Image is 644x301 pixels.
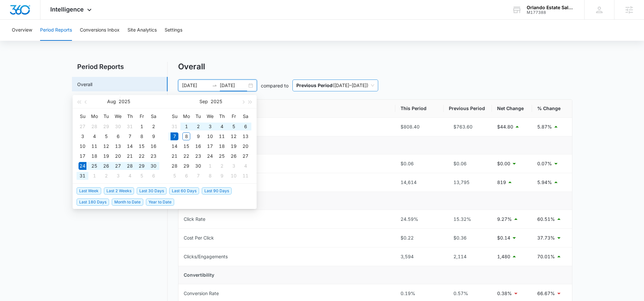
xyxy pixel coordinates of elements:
[240,171,251,181] td: 2025-10-11
[194,132,202,140] div: 9
[180,151,192,161] td: 2025-09-22
[102,162,110,170] div: 26
[77,198,109,206] span: Last 180 Days
[90,142,98,150] div: 11
[216,161,228,171] td: 2025-10-02
[230,152,238,160] div: 26
[206,162,214,170] div: 1
[112,111,124,122] th: We
[104,187,134,195] span: Last 2 Weeks
[169,151,180,161] td: 2025-09-21
[114,142,122,150] div: 13
[114,152,122,160] div: 20
[148,131,159,141] td: 2025-08-09
[216,141,228,151] td: 2025-09-18
[79,172,86,180] div: 31
[102,132,110,140] div: 5
[165,20,182,41] button: Settings
[119,95,130,108] button: 2025
[182,162,190,170] div: 29
[449,160,487,167] div: $0.06
[136,161,148,171] td: 2025-08-29
[171,142,178,150] div: 14
[148,161,159,171] td: 2025-08-30
[228,111,240,122] th: Fr
[136,171,148,181] td: 2025-09-05
[218,142,226,150] div: 18
[204,122,216,131] td: 2025-09-03
[40,20,72,41] button: Period Reports
[107,95,116,108] button: Aug
[527,10,575,15] div: account id
[12,20,32,41] button: Overview
[228,171,240,181] td: 2025-10-10
[497,216,512,223] p: 9.27%
[178,136,572,154] td: Visibility
[112,151,124,161] td: 2025-08-20
[194,152,202,160] div: 23
[112,131,124,141] td: 2025-08-06
[136,151,148,161] td: 2025-08-22
[401,216,438,223] div: 24.59%
[124,111,136,122] th: Th
[180,111,192,122] th: Mo
[79,123,86,130] div: 27
[240,161,251,171] td: 2025-10-04
[136,122,148,131] td: 2025-08-01
[497,253,510,260] p: 1,480
[204,131,216,141] td: 2025-09-10
[401,160,438,167] div: $0.06
[114,123,122,130] div: 30
[241,172,249,180] div: 11
[138,123,146,130] div: 1
[112,171,124,181] td: 2025-09-03
[77,171,88,181] td: 2025-08-31
[184,216,205,223] div: Click Rate
[124,151,136,161] td: 2025-08-21
[395,100,444,118] th: This Period
[171,152,178,160] div: 21
[137,187,167,195] span: Last 30 Days
[184,290,219,297] div: Conversion Rate
[449,234,487,242] div: $0.36
[492,100,532,118] th: Net Change
[126,123,134,130] div: 31
[72,62,168,72] h2: Period Reports
[228,141,240,151] td: 2025-09-19
[192,141,204,151] td: 2025-09-16
[178,266,572,284] td: Convertibility
[178,192,572,210] td: Clickability
[171,132,178,140] div: 7
[102,142,110,150] div: 12
[88,171,100,181] td: 2025-09-01
[88,122,100,131] td: 2025-07-28
[126,172,134,180] div: 4
[136,141,148,151] td: 2025-08-15
[90,132,98,140] div: 4
[149,172,157,180] div: 6
[100,122,112,131] td: 2025-07-29
[112,141,124,151] td: 2025-08-13
[230,142,238,150] div: 19
[212,83,217,88] span: to
[230,132,238,140] div: 12
[178,62,205,72] h1: Overall
[206,142,214,150] div: 17
[532,100,572,118] th: % Change
[171,162,178,170] div: 28
[90,172,98,180] div: 1
[77,111,88,122] th: Su
[148,171,159,181] td: 2025-09-06
[100,161,112,171] td: 2025-08-26
[126,132,134,140] div: 7
[204,161,216,171] td: 2025-10-01
[77,141,88,151] td: 2025-08-10
[240,131,251,141] td: 2025-09-13
[184,234,214,242] div: Cost Per Click
[88,141,100,151] td: 2025-08-11
[169,187,199,195] span: Last 60 Days
[149,123,157,130] div: 2
[497,290,512,297] p: 0.38%
[204,141,216,151] td: 2025-09-17
[124,141,136,151] td: 2025-08-14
